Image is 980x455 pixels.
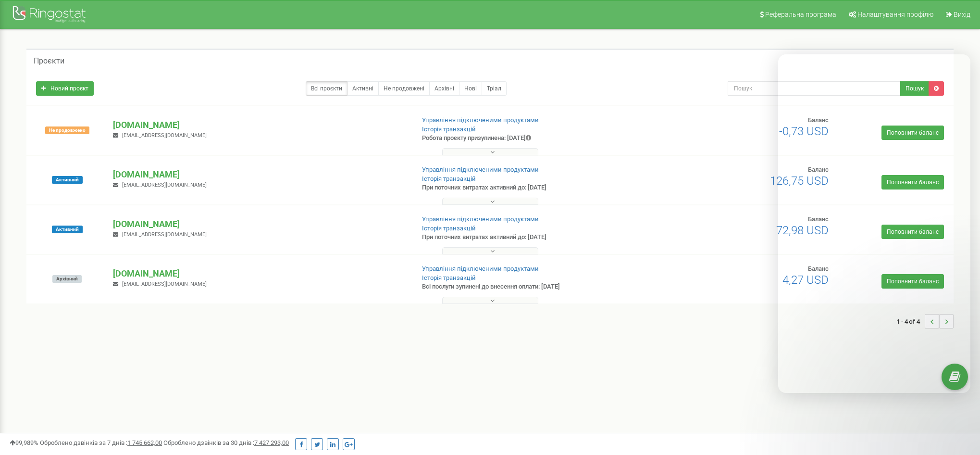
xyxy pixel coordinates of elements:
p: [DOMAIN_NAME] [113,119,406,131]
span: Оброблено дзвінків за 30 днів : [163,439,289,446]
iframe: Intercom live chat [947,401,970,424]
span: 72,98 USD [776,224,829,237]
a: Історія транзакцій [422,274,476,281]
span: Реферальна програма [765,11,836,18]
span: Не продовжено [45,126,89,134]
h5: Проєкти [34,57,64,65]
a: Нові [459,81,482,96]
span: Вихід [954,11,970,18]
span: Оброблено дзвінків за 7 днів : [40,439,162,446]
a: Не продовжені [378,81,430,96]
a: Історія транзакцій [422,175,476,182]
span: 126,75 USD [770,174,829,188]
span: Архівний [52,275,82,283]
a: Управління підключеними продуктами [422,116,539,124]
a: Всі проєкти [306,81,347,96]
p: При поточних витратах активний до: [DATE] [422,233,638,242]
span: Налаштування профілю [857,11,933,18]
span: Активний [52,226,83,233]
u: 7 427 293,00 [254,439,289,446]
a: Тріал [482,81,507,96]
a: Активні [347,81,379,96]
span: 99,989% [10,439,38,446]
a: Історія транзакцій [422,126,476,133]
a: Управління підключеними продуктами [422,166,539,173]
u: 1 745 662,00 [127,439,162,446]
p: Робота проєкту призупинена: [DATE] [422,134,638,143]
iframe: Intercom live chat [778,54,970,393]
p: [DOMAIN_NAME] [113,168,406,181]
a: Новий проєкт [36,81,94,96]
span: [EMAIL_ADDRESS][DOMAIN_NAME] [122,182,207,188]
a: Управління підключеними продуктами [422,265,539,272]
p: Всі послуги зупинені до внесення оплати: [DATE] [422,282,638,291]
p: [DOMAIN_NAME] [113,218,406,230]
a: Управління підключеними продуктами [422,215,539,223]
span: Активний [52,176,83,184]
span: [EMAIL_ADDRESS][DOMAIN_NAME] [122,281,207,287]
p: [DOMAIN_NAME] [113,267,406,280]
input: Пошук [728,81,901,96]
a: Історія транзакцій [422,225,476,232]
span: [EMAIL_ADDRESS][DOMAIN_NAME] [122,132,207,139]
p: При поточних витратах активний до: [DATE] [422,183,638,192]
span: [EMAIL_ADDRESS][DOMAIN_NAME] [122,231,207,238]
a: Архівні [429,81,459,96]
